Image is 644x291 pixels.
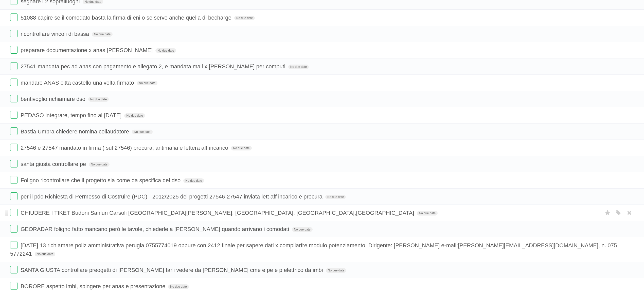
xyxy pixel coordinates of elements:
span: No due date [92,32,112,37]
label: Done [10,225,18,233]
span: CHIUDERE I TIKET Budoni Sanluri Carsoli [GEOGRAPHIC_DATA][PERSON_NAME], [GEOGRAPHIC_DATA], [GEOGR... [21,210,415,216]
span: santa giusta controllare pe [21,161,87,167]
span: No due date [325,195,346,199]
span: 27546 e 27547 mandato in firma ( sul 27546) procura, antimafia e lettera aff incarico [21,145,229,151]
label: Done [10,30,18,37]
label: Done [10,111,18,119]
label: Done [10,241,18,249]
span: No due date [35,252,55,256]
span: No due date [132,130,152,134]
label: Star task [603,209,613,217]
span: No due date [183,178,204,183]
label: Done [10,95,18,102]
span: No due date [89,162,109,167]
label: Done [10,266,18,273]
span: No due date [137,81,157,85]
label: Done [10,46,18,54]
span: bentivoglio richiamare dso [21,96,87,102]
span: SANTA GIUSTA controllare preogetti di [PERSON_NAME] farli vedere da [PERSON_NAME] cme e pe e p el... [21,267,324,273]
label: Done [10,282,18,290]
span: No due date [124,113,145,118]
span: BORORE aspetto imbi, spingere per anas e presentazione [21,283,167,289]
span: 51088 capire se il comodato basta la firma di eni o se serve anche quella di becharge [21,14,233,21]
label: Done [10,176,18,184]
label: Done [10,79,18,86]
span: ricontrollare vincoli di bassa [21,31,90,37]
span: [DATE] 13 richiamare poliz amministrativa perugia 0755774019 oppure con 2412 finale per sapere da... [10,242,617,257]
span: No due date [234,16,255,20]
label: Done [10,144,18,151]
span: Bastia Umbra chiedere nomina collaudatore [21,128,130,135]
label: Done [10,209,18,216]
span: 27541 mandata pec ad anas con pagamento e allegato 2, e mandata mail x [PERSON_NAME] per computi [21,63,287,70]
span: No due date [417,211,437,216]
span: No due date [231,146,252,150]
span: Foligno ricontrollare che il progetto sia come da specifica del dso [21,177,182,183]
span: No due date [288,65,309,69]
label: Done [10,62,18,70]
span: preparare documentazione x anas [PERSON_NAME] [21,47,154,53]
span: No due date [326,268,346,273]
label: Done [10,192,18,200]
span: mandare ANAS citta castello una volta firmato [21,80,135,86]
span: per il pdc Richiesta di Permesso di Costruire (PDC) - 2012/2025 dei progetti 27546-27547 inviata ... [21,193,324,200]
label: Done [10,160,18,167]
span: No due date [155,48,176,53]
span: No due date [88,97,109,102]
label: Done [10,13,18,21]
span: PEDASO integrare, tempo fino al [DATE] [21,112,123,118]
span: No due date [292,227,312,232]
span: GEORADAR foligno fatto mancano però le tavole, chiederle a [PERSON_NAME] quando arrivano i comodati [21,226,290,232]
span: No due date [168,284,189,289]
label: Done [10,127,18,135]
